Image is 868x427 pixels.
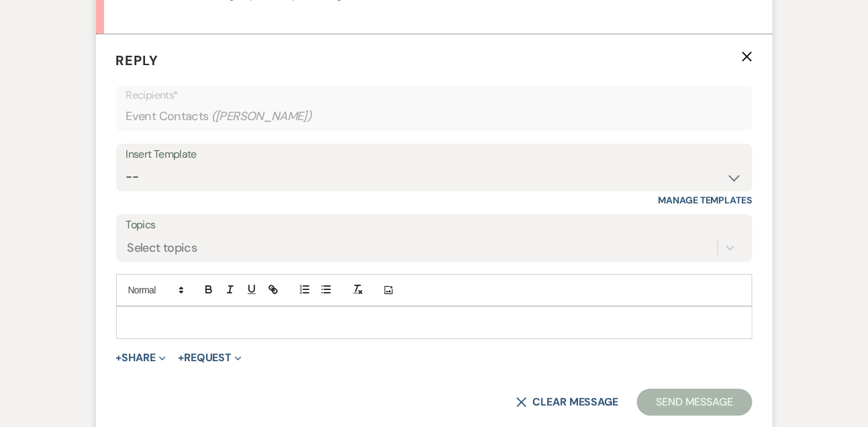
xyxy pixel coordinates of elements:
[126,87,742,104] p: Recipients*
[128,239,197,257] div: Select topics
[659,194,753,206] a: Manage Templates
[126,216,742,235] label: Topics
[116,352,122,363] span: +
[637,389,752,416] button: Send Message
[211,107,312,126] span: ( [PERSON_NAME] )
[116,352,166,363] button: Share
[126,103,742,130] div: Event Contacts
[178,352,184,363] span: +
[126,145,742,164] div: Insert Template
[116,52,159,69] span: Reply
[178,352,242,363] button: Request
[516,397,618,408] button: Clear message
